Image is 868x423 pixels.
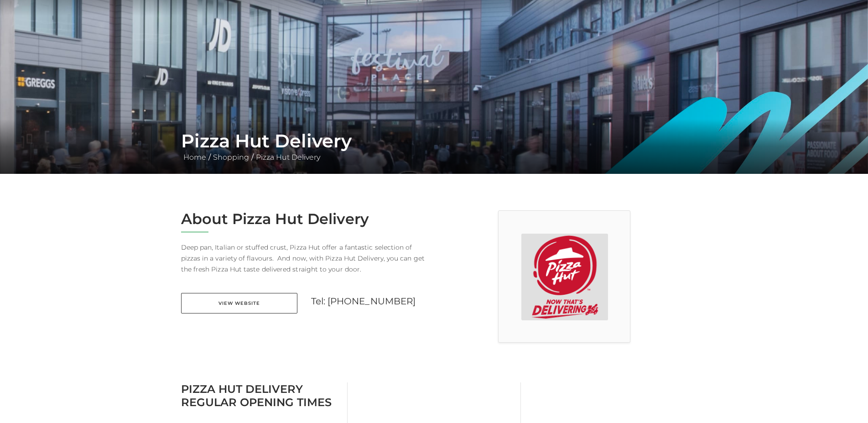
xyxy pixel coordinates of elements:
[211,153,251,162] a: Shopping
[181,293,297,313] a: View Website
[181,130,687,152] h1: Pizza Hut Delivery
[181,153,208,162] a: Home
[181,382,340,409] h3: Pizza Hut Delivery Regular Opening Times
[181,242,427,275] p: Deep pan, Italian or stuffed crust, Pizza Hut offer a fantastic selection of pizzas in a variety ...
[181,210,427,228] h2: About Pizza Hut Delivery
[174,130,694,163] div: / /
[254,153,322,162] a: Pizza Hut Delivery
[311,296,416,307] a: Tel: [PHONE_NUMBER]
